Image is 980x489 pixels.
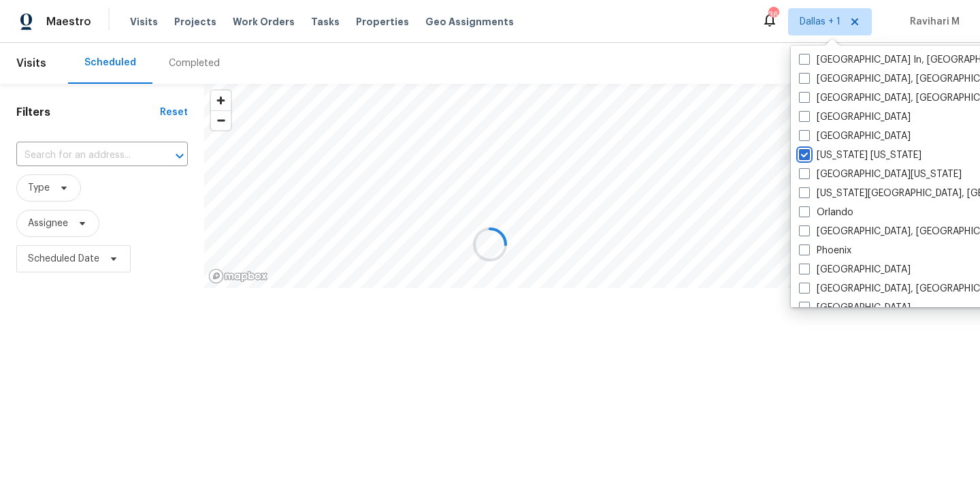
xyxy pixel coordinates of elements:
button: Zoom out [211,110,231,130]
a: Mapbox homepage [208,268,268,284]
label: [GEOGRAPHIC_DATA][US_STATE] [799,168,962,181]
span: Zoom out [211,111,231,130]
label: Phoenix [799,244,851,257]
label: Orlando [799,206,853,219]
label: [GEOGRAPHIC_DATA] [799,301,911,315]
label: [GEOGRAPHIC_DATA] [799,263,911,277]
div: 36 [768,8,778,22]
button: Zoom in [211,91,231,110]
label: [GEOGRAPHIC_DATA] [799,110,911,124]
label: [US_STATE] [US_STATE] [799,148,921,162]
label: [GEOGRAPHIC_DATA] [799,129,911,143]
